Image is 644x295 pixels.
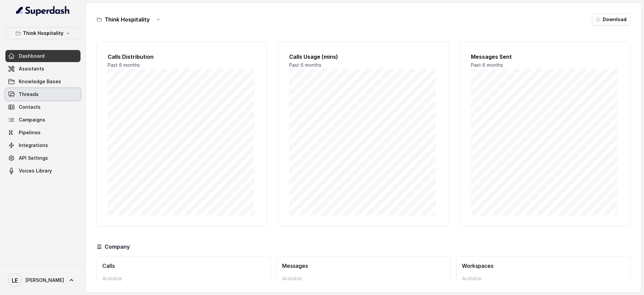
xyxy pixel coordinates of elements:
[108,62,140,68] span: Past 6 months
[471,62,503,68] span: Past 6 months
[5,50,80,62] a: Dashboard
[462,275,625,282] p: Available
[289,53,438,61] h2: Calls Usage (mins)
[19,91,39,98] span: Threads
[282,275,445,282] p: Available
[5,101,80,113] a: Contacts
[19,155,48,161] span: API Settings
[5,165,80,177] a: Voices Library
[23,29,63,37] p: Think Hospitality
[105,15,150,23] h3: Think Hospitality
[19,78,61,85] span: Knowledge Bases
[108,53,256,61] h2: Calls Distribution
[102,275,265,282] p: Available
[102,262,265,270] h3: Calls
[471,53,620,61] h2: Messages Sent
[289,62,321,68] span: Past 6 months
[25,277,64,284] span: [PERSON_NAME]
[5,152,80,164] a: API Settings
[5,63,80,75] a: Assistants
[19,142,48,149] span: Integrations
[16,5,70,16] img: light.svg
[19,116,45,123] span: Campaigns
[5,76,80,88] a: Knowledge Bases
[19,53,45,59] span: Dashboard
[5,27,80,39] button: Think Hospitality
[5,139,80,151] a: Integrations
[5,88,80,100] a: Threads
[462,262,625,270] h3: Workspaces
[5,127,80,139] a: Pipelines
[19,104,41,110] span: Contacts
[19,167,52,174] span: Voices Library
[12,277,18,284] text: LE
[19,129,41,136] span: Pipelines
[5,114,80,126] a: Campaigns
[19,65,44,72] span: Assistants
[5,271,80,290] a: [PERSON_NAME]
[105,243,130,251] h3: Company
[282,262,445,270] h3: Messages
[592,13,631,26] button: Download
